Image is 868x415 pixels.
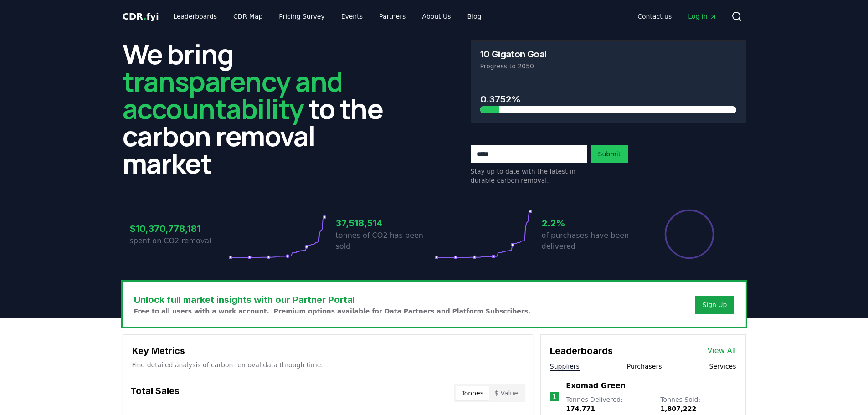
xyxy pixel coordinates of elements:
button: Submit [591,145,628,163]
a: CDR Map [226,8,270,25]
p: Tonnes Sold : [660,395,736,413]
a: Pricing Survey [272,8,332,25]
span: transparency and accountability [123,62,343,127]
h3: $10,370,778,181 [130,222,228,236]
button: Purchasers [627,362,662,371]
a: Sign Up [702,300,727,309]
a: Contact us [630,8,679,25]
a: About Us [415,8,458,25]
h3: Leaderboards [550,344,613,358]
span: 174,771 [566,405,595,412]
a: Blog [460,8,489,25]
a: Leaderboards [166,8,224,25]
a: View All [708,345,736,356]
p: Free to all users with a work account. Premium options available for Data Partners and Platform S... [134,307,531,316]
p: Stay up to date with the latest in durable carbon removal. [471,167,587,185]
h3: 2.2% [542,216,640,230]
h3: 10 Gigaton Goal [480,50,547,59]
h3: 0.3752% [480,92,736,106]
button: Tonnes [456,386,489,400]
nav: Main [630,8,724,25]
span: 1,807,222 [660,405,696,412]
p: Progress to 2050 [480,61,736,71]
a: Log in [681,8,724,25]
button: Suppliers [550,362,580,371]
h2: We bring to the carbon removal market [123,40,398,177]
span: Log in [688,12,716,21]
h3: Unlock full market insights with our Partner Portal [134,293,531,307]
a: Events [334,8,370,25]
a: CDR.fyi [123,10,159,23]
p: Tonnes Delivered : [566,395,651,413]
div: Percentage of sales delivered [664,209,715,260]
p: Find detailed analysis of carbon removal data through time. [132,360,524,369]
span: . [143,11,146,22]
p: of purchases have been delivered [542,230,640,252]
button: Sign Up [695,296,734,314]
a: Exomad Green [566,380,626,391]
span: CDR fyi [123,11,159,22]
p: 1 [552,391,556,402]
nav: Main [166,8,488,25]
h3: Key Metrics [132,344,524,358]
a: Partners [372,8,413,25]
h3: 37,518,514 [336,216,434,230]
h3: Total Sales [130,384,180,402]
button: Services [709,362,736,371]
p: tonnes of CO2 has been sold [336,230,434,252]
button: $ Value [489,386,524,400]
p: spent on CO2 removal [130,236,228,246]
